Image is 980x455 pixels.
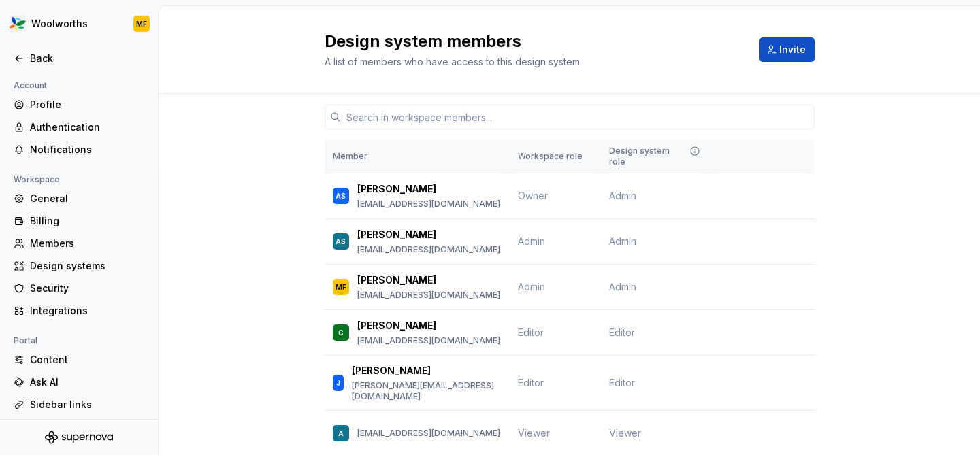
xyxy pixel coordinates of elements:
[30,192,144,205] div: General
[357,199,500,209] p: [EMAIL_ADDRESS][DOMAIN_NAME]
[352,364,431,377] p: [PERSON_NAME]
[357,273,436,287] p: [PERSON_NAME]
[3,9,155,39] button: WoolworthsMF
[136,18,147,29] div: MF
[518,326,544,338] span: Editor
[325,56,582,67] span: A list of members who have access to this design system.
[336,376,340,390] div: J
[30,120,144,134] div: Authentication
[357,319,436,333] p: [PERSON_NAME]
[8,233,150,254] a: Members
[352,380,501,402] p: [PERSON_NAME][EMAIL_ADDRESS][DOMAIN_NAME]
[325,140,510,173] th: Member
[336,235,346,248] div: AS
[30,375,144,389] div: Ask AI
[518,281,545,292] span: Admin
[8,300,150,322] a: Integrations
[357,290,500,301] p: [EMAIL_ADDRESS][DOMAIN_NAME]
[518,235,545,247] span: Admin
[8,277,150,299] a: Security
[357,335,500,346] p: [EMAIL_ADDRESS][DOMAIN_NAME]
[609,189,636,203] span: Admin
[8,349,150,371] a: Content
[30,304,144,318] div: Integrations
[8,78,52,94] div: Account
[8,116,150,138] a: Authentication
[609,280,636,294] span: Admin
[609,146,703,167] div: Design system role
[30,353,144,367] div: Content
[30,214,144,228] div: Billing
[8,188,150,209] a: General
[8,210,150,232] a: Billing
[357,244,500,255] p: [EMAIL_ADDRESS][DOMAIN_NAME]
[45,431,113,444] svg: Supernova Logo
[30,143,144,156] div: Notifications
[357,228,436,241] p: [PERSON_NAME]
[30,282,144,295] div: Security
[609,376,635,390] span: Editor
[341,105,815,129] input: Search in workspace members...
[357,182,436,196] p: [PERSON_NAME]
[336,280,346,294] div: MF
[338,426,344,440] div: A
[779,43,806,56] span: Invite
[31,17,88,31] div: Woolworths
[357,428,500,439] p: [EMAIL_ADDRESS][DOMAIN_NAME]
[325,31,743,52] h2: Design system members
[518,377,544,388] span: Editor
[518,427,550,439] span: Viewer
[609,326,635,339] span: Editor
[8,171,65,188] div: Workspace
[609,426,641,440] span: Viewer
[8,48,150,69] a: Back
[518,190,548,201] span: Owner
[8,94,150,116] a: Profile
[338,326,344,339] div: C
[10,16,26,32] img: 551ca721-6c59-42a7-accd-e26345b0b9d6.png
[8,333,43,349] div: Portal
[759,37,815,62] button: Invite
[30,237,144,250] div: Members
[8,394,150,416] a: Sidebar links
[30,52,144,65] div: Back
[30,259,144,273] div: Design systems
[510,140,601,173] th: Workspace role
[8,371,150,393] a: Ask AI
[336,189,346,203] div: AS
[609,235,636,248] span: Admin
[30,98,144,112] div: Profile
[8,255,150,277] a: Design systems
[8,139,150,161] a: Notifications
[30,398,144,411] div: Sidebar links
